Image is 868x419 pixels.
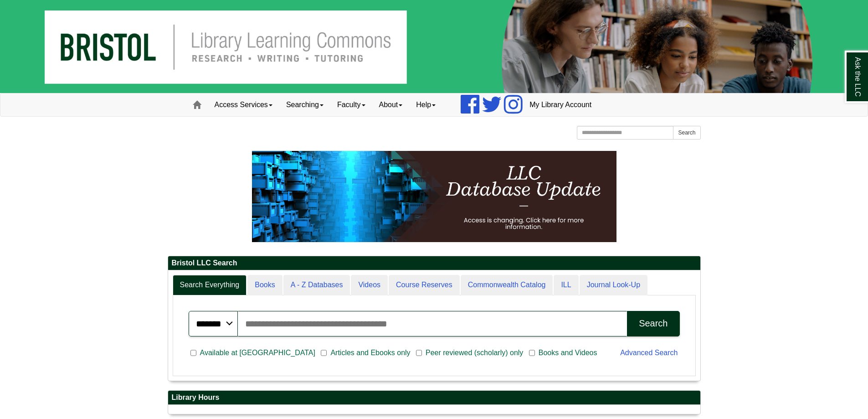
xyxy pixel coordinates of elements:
input: Peer reviewed (scholarly) only [416,349,422,357]
button: Search [627,311,679,336]
a: My Library Account [523,93,598,116]
img: HTML tutorial [252,151,616,242]
input: Articles and Ebooks only [321,349,327,357]
a: Searching [279,93,330,116]
a: ILL [554,275,578,295]
a: Videos [351,275,388,295]
a: Help [409,93,442,116]
span: Peer reviewed (scholarly) only [422,347,527,358]
a: Access Services [208,93,279,116]
a: Course Reserves [389,275,460,295]
h2: Library Hours [168,391,700,405]
div: Search [639,318,668,329]
span: Books and Videos [535,347,601,358]
input: Available at [GEOGRAPHIC_DATA] [190,349,196,357]
a: Commonwealth Catalog [461,275,553,295]
a: A - Z Databases [283,275,350,295]
a: Advanced Search [620,349,678,357]
a: Faculty [330,93,372,116]
span: Articles and Ebooks only [327,347,414,358]
a: Journal Look-Up [580,275,647,295]
a: Books [247,275,282,295]
button: Search [673,126,700,140]
span: Available at [GEOGRAPHIC_DATA] [196,347,319,358]
a: About [372,93,410,116]
input: Books and Videos [529,349,535,357]
a: Search Everything [173,275,247,295]
h2: Bristol LLC Search [168,256,700,270]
